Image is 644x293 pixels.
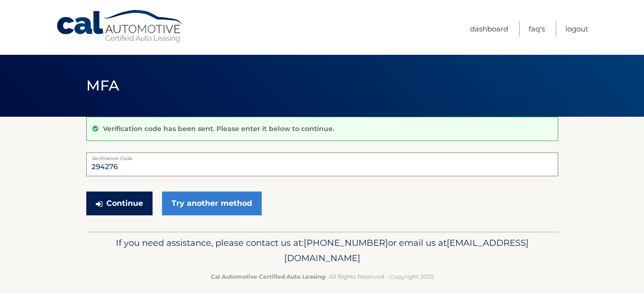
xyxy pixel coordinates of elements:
a: Try another method [162,192,262,215]
span: [EMAIL_ADDRESS][DOMAIN_NAME] [284,237,529,263]
strong: Cal Automotive Certified Auto Leasing [211,273,325,280]
a: Logout [565,21,588,37]
p: If you need assistance, please contact us at: or email us at [92,235,552,266]
a: FAQ's [529,21,545,37]
a: Dashboard [470,21,508,37]
button: Continue [86,192,153,215]
span: [PHONE_NUMBER] [304,237,388,248]
p: Verification code has been sent. Please enter it below to continue. [103,124,334,133]
p: - All Rights Reserved - Copyright 2025 [92,272,552,282]
label: Verification Code [86,152,558,160]
a: Cal Automotive [56,10,184,43]
input: Verification Code [86,152,558,176]
span: MFA [86,77,120,94]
